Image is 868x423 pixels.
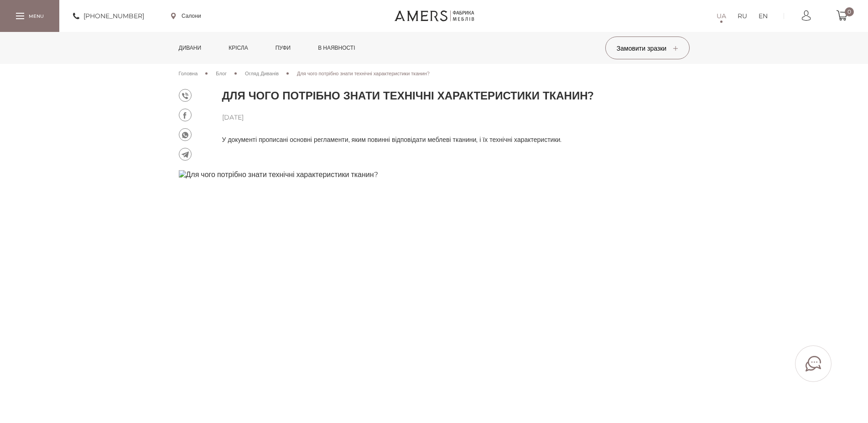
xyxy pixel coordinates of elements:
[171,12,201,20] a: Салони
[222,134,690,145] p: У документі прописані основні регламенти, яким повинні відповідати меблеві тканини, і їх технічні...
[245,70,279,77] span: Огляд Диванів
[216,69,227,78] a: Блог
[269,32,298,64] a: Пуфи
[179,70,198,77] span: Головна
[717,10,726,21] a: UA
[179,69,198,78] a: Головна
[311,32,362,64] a: в наявності
[245,69,279,78] a: Огляд Диванів
[222,32,255,64] a: Крісла
[617,44,678,52] span: Замовити зразки
[845,7,854,16] span: 0
[216,70,227,77] span: Блог
[759,10,768,21] a: EN
[222,89,690,103] h1: Для чого потрібно знати технічні характеристики тканин?
[605,37,690,59] button: Замовити зразки
[222,112,690,123] span: [DATE]
[73,10,144,21] a: [PHONE_NUMBER]
[738,10,747,21] a: RU
[172,32,208,64] a: Дивани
